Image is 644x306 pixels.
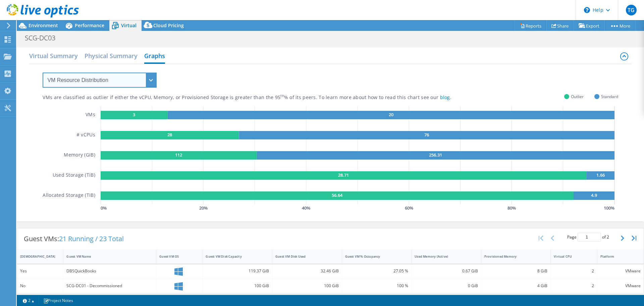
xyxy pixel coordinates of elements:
div: SCG-DC01 - Decommissioned [66,282,153,290]
text: 100 % [604,205,614,211]
text: 40 % [302,205,310,211]
div: Yes [20,267,60,275]
h1: SCG-DC03 [22,34,66,42]
text: 20 [389,112,393,118]
text: 80 % [507,205,516,211]
span: Page of [567,233,609,242]
div: Used Memory (Active) [415,254,470,259]
div: Provisioned Memory [484,254,540,259]
a: 2 [18,296,39,305]
h5: VMs [86,111,95,119]
div: [DEMOGRAPHIC_DATA] [20,254,52,259]
text: 1.66 [596,172,604,178]
span: TG [626,5,637,15]
div: Guest VM Name [66,254,145,259]
text: 28.71 [338,172,349,178]
text: 28 [167,132,172,138]
a: blog [440,94,450,100]
div: 100 GiB [275,282,339,290]
h2: Physical Summary [85,49,138,62]
div: Guest VMs: [17,228,130,249]
span: Standard [601,93,618,100]
div: 27.05 % [345,267,409,275]
div: Guest VM Disk Used [275,254,331,259]
div: Virtual CPU [554,254,586,259]
div: DBSQuickBooks [66,267,153,275]
text: 76 [424,132,429,138]
h2: Graphs [144,49,165,64]
h5: Used Storage (TiB) [53,171,95,180]
h5: Memory (GiB) [64,151,95,160]
h5: Allocated Storage (TiB) [43,191,95,200]
div: 32.46 GiB [275,267,339,275]
div: Guest VM OS [159,254,191,259]
text: 256.31 [429,152,442,158]
span: Cloud Pricing [153,22,184,29]
a: Reports [515,20,547,31]
text: 112 [175,152,182,158]
text: 20 % [199,205,208,211]
a: More [604,20,636,31]
a: Share [546,20,574,31]
div: 0.67 GiB [415,267,478,275]
a: Project Notes [39,296,78,305]
span: Environment [29,22,58,29]
span: Outlier [571,93,584,100]
div: 2 [554,282,594,290]
text: 4.9 [591,192,597,198]
text: 0 % [101,205,107,211]
div: VMware [600,282,641,290]
div: 8 GiB [484,267,548,275]
div: Guest VM % Occupancy [345,254,400,259]
span: Virtual [121,22,137,29]
div: Guest VM Disk Capacity [206,254,261,259]
a: Export [574,20,605,31]
div: 119.37 GiB [206,267,269,275]
div: No [20,282,60,290]
h2: Virtual Summary [29,49,78,62]
div: Platform [600,254,633,259]
sup: th [280,93,284,98]
h5: # vCPUs [76,131,95,139]
text: 3 [133,112,135,118]
svg: GaugeChartPercentageAxisTexta [101,205,618,211]
div: 2 [554,267,594,275]
span: Performance [75,22,104,29]
div: 100 % [345,282,409,290]
text: 60 % [405,205,413,211]
div: 100 GiB [206,282,269,290]
span: 2 [607,234,609,240]
div: 0 GiB [415,282,478,290]
svg: \n [584,7,590,13]
input: jump to page [578,233,601,242]
text: 56.64 [332,192,343,198]
span: 21 Running / 23 Total [59,234,124,243]
div: VMs are classified as outlier if either the vCPU, Memory, or Provisioned Storage is greater than ... [43,94,485,101]
div: VMware [600,267,641,275]
div: 4 GiB [484,282,548,290]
